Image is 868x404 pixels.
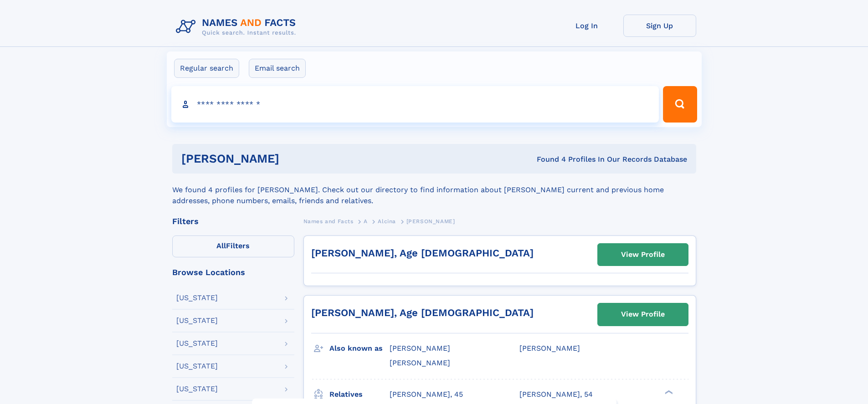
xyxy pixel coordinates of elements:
input: search input [171,86,659,123]
a: [PERSON_NAME], 54 [519,389,593,399]
h3: Relatives [329,387,390,402]
div: [US_STATE] [176,385,218,393]
div: ❯ [663,389,673,395]
span: [PERSON_NAME] [519,344,580,353]
div: [US_STATE] [176,294,218,302]
a: Sign Up [623,15,696,37]
a: [PERSON_NAME], 45 [390,389,463,399]
div: We found 4 profiles for [PERSON_NAME]. Check out our directory to find information about [PERSON_... [172,174,696,206]
span: [PERSON_NAME] [390,344,450,353]
div: [US_STATE] [176,363,218,370]
label: Email search [249,59,306,78]
div: View Profile [621,304,665,325]
span: A [364,218,368,225]
a: Alcina [378,215,396,227]
a: View Profile [598,244,688,266]
div: Filters [172,217,294,225]
button: Search Button [663,86,697,123]
div: [US_STATE] [176,317,218,324]
a: Log In [550,15,623,37]
a: A [364,215,368,227]
h1: [PERSON_NAME] [181,153,408,164]
label: Filters [172,235,294,257]
div: Browse Locations [172,268,294,276]
span: Alcina [378,218,396,225]
img: Logo Names and Facts [172,15,303,39]
h3: Also known as [329,341,390,356]
a: Names and Facts [303,215,354,227]
div: [US_STATE] [176,340,218,347]
a: View Profile [598,303,688,325]
span: All [216,241,226,250]
label: Regular search [174,59,239,78]
a: [PERSON_NAME], Age [DEMOGRAPHIC_DATA] [311,307,534,318]
span: [PERSON_NAME] [390,358,450,367]
a: [PERSON_NAME], Age [DEMOGRAPHIC_DATA] [311,247,534,259]
div: View Profile [621,244,665,265]
div: Found 4 Profiles In Our Records Database [408,154,687,164]
span: [PERSON_NAME] [406,218,455,225]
